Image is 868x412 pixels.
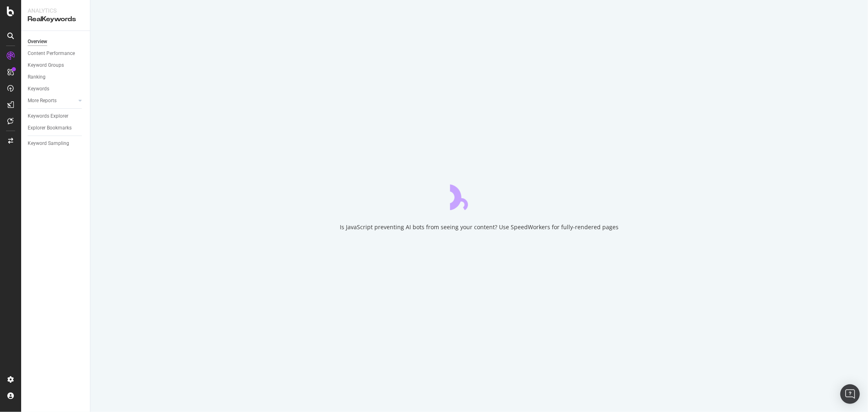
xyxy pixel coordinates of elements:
[28,112,84,121] a: Keywords Explorer
[840,384,860,404] div: Open Intercom Messenger
[340,223,619,231] div: Is JavaScript preventing AI bots from seeing your content? Use SpeedWorkers for fully-rendered pages
[28,61,64,70] div: Keyword Groups
[28,49,84,58] a: Content Performance
[28,124,84,132] a: Explorer Bookmarks
[28,61,84,70] a: Keyword Groups
[28,73,46,81] div: Ranking
[28,37,84,46] a: Overview
[28,15,83,24] div: RealKeywords
[28,96,76,105] a: More Reports
[28,96,57,105] div: More Reports
[28,49,75,58] div: Content Performance
[28,37,47,46] div: Overview
[28,124,72,132] div: Explorer Bookmarks
[28,73,84,81] a: Ranking
[28,139,69,148] div: Keyword Sampling
[28,112,68,121] div: Keywords Explorer
[28,85,84,93] a: Keywords
[28,7,83,15] div: Analytics
[28,139,84,148] a: Keyword Sampling
[28,85,49,93] div: Keywords
[450,181,509,210] div: animation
